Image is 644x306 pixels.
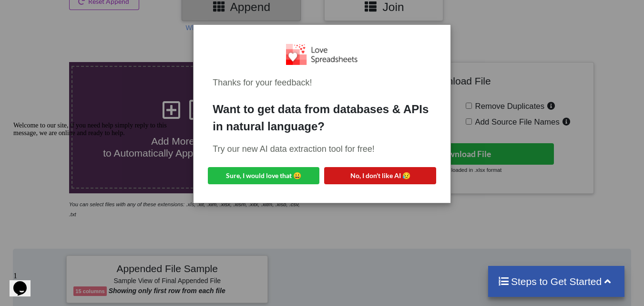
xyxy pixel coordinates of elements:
[213,143,431,156] div: Try our new AI data extraction tool for free!
[498,275,615,287] h4: Steps to Get Started
[324,167,436,184] button: No, I don't like AI 😥
[213,76,431,89] div: Thanks for your feedback!
[10,268,40,296] iframe: chat widget
[4,4,157,19] span: Welcome to our site, if you need help simply reply to this message, we are online and ready to help.
[213,101,431,135] div: Want to get data from databases & APIs in natural language?
[4,4,175,19] div: Welcome to our site, if you need help simply reply to this message, we are online and ready to help.
[10,118,181,263] iframe: chat widget
[208,167,319,184] button: Sure, I would love that 😀
[286,44,358,64] img: Logo.png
